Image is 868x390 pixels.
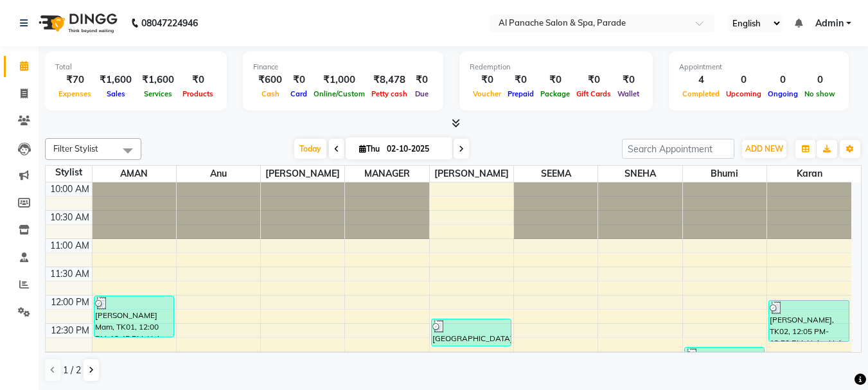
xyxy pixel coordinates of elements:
[141,89,175,98] span: Services
[287,73,310,87] div: ₹0
[48,239,92,253] div: 11:00 AM
[63,364,81,377] span: 1 / 2
[723,89,765,98] span: Upcoming
[46,166,92,179] div: Stylist
[801,73,838,87] div: 0
[261,166,344,182] span: [PERSON_NAME]
[93,166,176,182] span: AMAN
[765,73,801,87] div: 0
[253,73,287,87] div: ₹600
[412,89,432,98] span: Due
[345,166,429,182] span: MANAGER
[723,73,765,87] div: 0
[179,89,217,98] span: Products
[742,140,786,158] button: ADD NEW
[537,73,573,87] div: ₹0
[432,319,511,346] div: [GEOGRAPHIC_DATA], TK03, 12:25 PM-12:55 PM, Hair - Hair Trimming
[141,5,198,41] b: 08047224946
[573,89,614,98] span: Gift Cards
[470,89,504,98] span: Voucher
[537,89,573,98] span: Package
[368,89,411,98] span: Petty cash
[801,89,838,98] span: No show
[287,89,310,98] span: Card
[745,144,783,154] span: ADD NEW
[48,267,92,281] div: 11:30 AM
[368,73,411,87] div: ₹8,478
[33,5,121,41] img: logo
[55,62,217,73] div: Total
[514,166,598,182] span: SEEMA
[48,296,92,309] div: 12:00 PM
[430,166,513,182] span: [PERSON_NAME]
[103,89,128,98] span: Sales
[598,166,682,182] span: SNEHA
[294,139,326,159] span: Today
[504,73,537,87] div: ₹0
[48,211,92,224] div: 10:30 AM
[815,17,844,30] span: Admin
[470,62,642,73] div: Redemption
[685,348,764,355] div: [GEOGRAPHIC_DATA], TK03, 12:55 PM-01:05 PM, Full Threading (Eyebrow,upperlip,[GEOGRAPHIC_DATA])
[767,166,851,182] span: Karan
[411,73,433,87] div: ₹0
[310,73,368,87] div: ₹1,000
[48,324,92,337] div: 12:30 PM
[683,166,766,182] span: Bhumi
[679,62,838,73] div: Appointment
[53,143,98,154] span: Filter Stylist
[179,73,217,87] div: ₹0
[504,89,537,98] span: Prepaid
[137,73,179,87] div: ₹1,600
[94,73,137,87] div: ₹1,600
[258,89,283,98] span: Cash
[470,73,504,87] div: ₹0
[573,73,614,87] div: ₹0
[53,352,92,366] div: 1:00 PM
[383,139,447,159] input: 2025-10-02
[679,73,723,87] div: 4
[614,89,642,98] span: Wallet
[253,62,433,73] div: Finance
[769,301,849,341] div: [PERSON_NAME], TK02, 12:05 PM-12:50 PM, Hair - Hair Cut
[765,89,801,98] span: Ongoing
[614,73,642,87] div: ₹0
[55,89,94,98] span: Expenses
[679,89,723,98] span: Completed
[177,166,260,182] span: Anu
[310,89,368,98] span: Online/Custom
[48,182,92,196] div: 10:00 AM
[356,144,383,154] span: Thu
[55,73,94,87] div: ₹70
[622,139,734,159] input: Search Appointment
[94,296,173,337] div: [PERSON_NAME] Mam, TK01, 12:00 PM-12:45 PM, Hair - Hair Cut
